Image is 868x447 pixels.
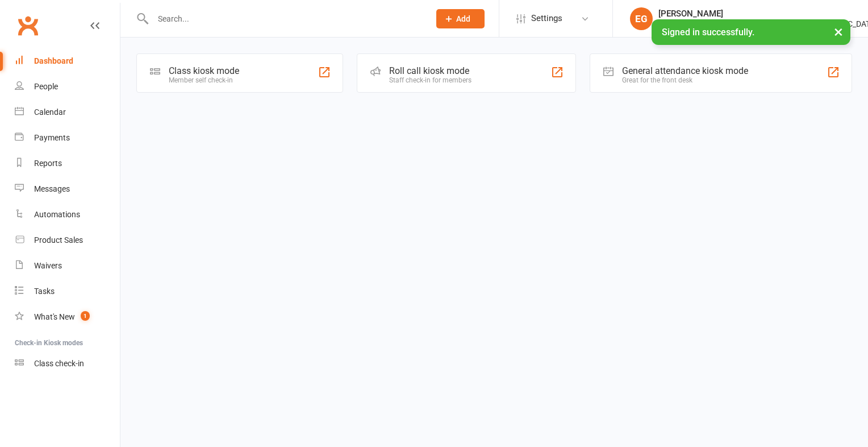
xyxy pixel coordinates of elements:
div: General attendance kiosk mode [622,65,748,76]
a: Automations [15,202,120,227]
span: Signed in successfully. [662,27,754,38]
div: Class kiosk mode [169,65,239,76]
a: Clubworx [14,11,42,40]
a: Dashboard [15,48,120,74]
div: Messages [34,184,70,193]
div: Tasks [34,287,55,296]
input: Search... [149,11,422,27]
a: Tasks [15,279,120,304]
div: What's New [34,312,75,321]
div: Product Sales [34,235,83,245]
div: Automations [34,210,80,219]
button: Add [436,9,485,28]
a: Calendar [15,100,120,125]
span: Settings [531,6,562,31]
div: Waivers [34,261,62,270]
div: Calendar [34,107,66,117]
div: Dashboard [34,56,73,65]
div: EG [630,7,653,30]
span: 1 [81,311,90,321]
a: Waivers [15,253,120,279]
span: Add [456,14,470,23]
a: Payments [15,125,120,151]
div: Payments [34,133,70,142]
div: People [34,82,58,91]
div: Reports [34,159,62,168]
a: Class kiosk mode [15,351,120,376]
div: Roll call kiosk mode [389,65,471,76]
a: People [15,74,120,100]
div: Great for the front desk [622,76,748,84]
div: Staff check-in for members [389,76,471,84]
a: What's New1 [15,304,120,330]
div: Class check-in [34,359,84,368]
a: Messages [15,176,120,202]
div: Member self check-in [169,76,239,84]
a: Reports [15,151,120,176]
a: Product Sales [15,227,120,253]
button: × [828,19,849,44]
